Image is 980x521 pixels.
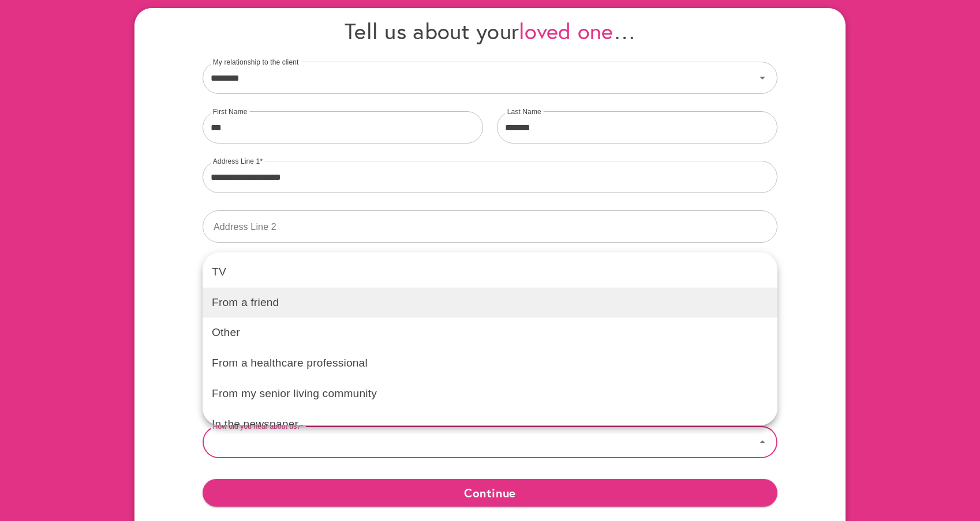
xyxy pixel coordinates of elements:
p: From a healthcare professional [212,355,768,372]
p: From my senior living community [212,386,768,402]
p: From a friend [212,295,768,311]
p: Other [212,324,768,341]
p: In the newspaper [212,416,768,433]
p: TV [212,264,768,281]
